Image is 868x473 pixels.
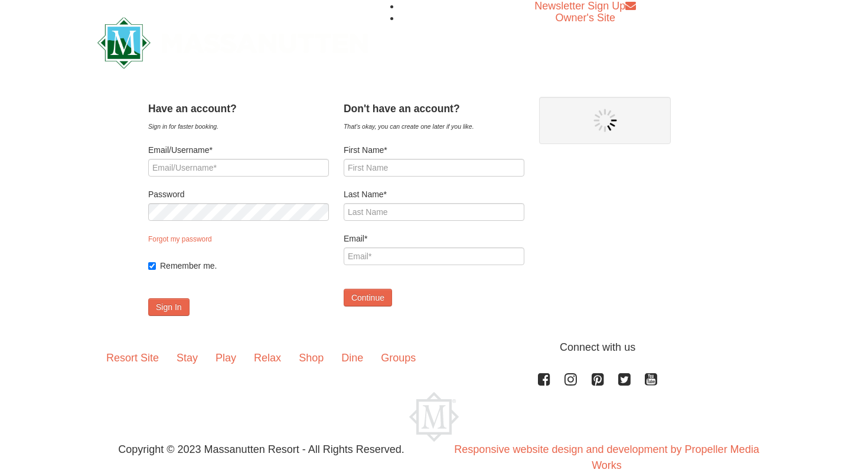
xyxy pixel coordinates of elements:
a: Relax [245,340,290,376]
h4: Don't have an account? [344,103,524,115]
p: Copyright © 2023 Massanutten Resort - All Rights Reserved. [89,442,434,458]
img: Massanutten Resort Logo [409,392,459,442]
label: Email/Username* [148,144,329,156]
a: Resort Site [97,340,168,376]
a: Shop [290,340,332,376]
input: Email* [344,247,524,265]
a: Owner's Site [556,12,615,24]
img: wait gif [593,109,617,132]
label: First Name* [344,144,524,156]
a: Massanutten Resort [97,27,368,55]
h4: Have an account? [148,103,329,115]
button: Continue [344,289,392,306]
label: Remember me. [160,260,329,272]
label: Password [148,188,329,200]
div: That's okay, you can create one later if you like. [344,120,524,132]
p: Connect with us [97,340,771,355]
a: Dine [332,340,372,376]
input: Last Name [344,203,524,221]
label: Email* [344,233,524,244]
a: Responsive website design and development by Propeller Media Works [454,443,759,471]
img: Massanutten Resort Logo [97,17,368,68]
button: Sign In [148,298,190,316]
input: Email/Username* [148,159,329,177]
a: Play [207,340,245,376]
a: Stay [168,340,207,376]
input: First Name [344,159,524,177]
a: Forgot my password [148,235,212,243]
a: Groups [372,340,425,376]
div: Sign in for faster booking. [148,120,329,132]
label: Last Name* [344,188,524,200]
